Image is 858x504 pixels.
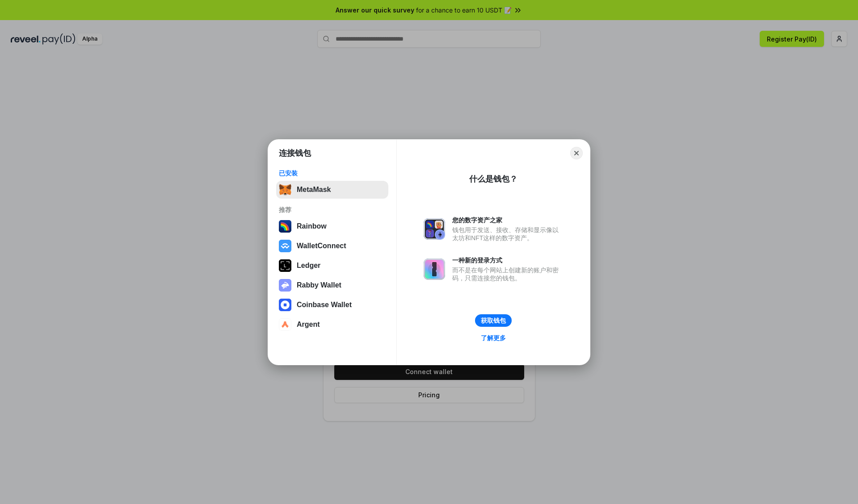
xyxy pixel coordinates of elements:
[297,186,331,194] div: MetaMask
[424,258,445,280] img: svg+xml,%3Csvg%20xmlns%3D%22http%3A%2F%2Fwww.w3.org%2F2000%2Fsvg%22%20fill%3D%22none%22%20viewBox...
[475,314,512,327] button: 获取钱包
[297,281,341,289] div: Rabby Wallet
[276,316,388,333] button: Argent
[424,218,445,240] img: svg+xml,%3Csvg%20xmlns%3D%22http%3A%2F%2Fwww.w3.org%2F2000%2Fsvg%22%20fill%3D%22none%22%20viewBox...
[276,181,388,199] button: MetaMask
[279,206,386,214] div: 推荐
[297,321,320,329] div: Argent
[276,276,388,294] button: Rabby Wallet
[279,299,291,311] img: svg+xml,%3Csvg%20width%3D%2228%22%20height%3D%2228%22%20viewBox%3D%220%200%2028%2028%22%20fill%3D...
[279,183,291,196] img: svg+xml,%3Csvg%20fill%3D%22none%22%20height%3D%2233%22%20viewBox%3D%220%200%2035%2033%22%20width%...
[276,296,388,314] button: Coinbase Wallet
[452,266,563,282] div: 而不是在每个网站上创建新的账户和密码，只需连接您的钱包。
[452,256,563,264] div: 一种新的登录方式
[279,220,291,233] img: svg+xml,%3Csvg%20width%3D%22120%22%20height%3D%22120%22%20viewBox%3D%220%200%20120%20120%22%20fil...
[279,318,291,331] img: svg+xml,%3Csvg%20width%3D%2228%22%20height%3D%2228%22%20viewBox%3D%220%200%2028%2028%22%20fill%3D...
[276,217,388,235] button: Rainbow
[469,174,517,184] div: 什么是钱包？
[481,334,506,342] div: 了解更多
[297,262,320,270] div: Ledger
[279,259,291,272] img: svg+xml,%3Csvg%20xmlns%3D%22http%3A%2F%2Fwww.w3.org%2F2000%2Fsvg%22%20width%3D%2228%22%20height%3...
[475,332,511,344] a: 了解更多
[452,216,563,224] div: 您的数字资产之家
[279,169,386,177] div: 已安装
[481,317,506,325] div: 获取钱包
[570,147,583,159] button: Close
[452,226,563,242] div: 钱包用于发送、接收、存储和显示像以太坊和NFT这样的数字资产。
[297,301,352,309] div: Coinbase Wallet
[276,257,388,275] button: Ledger
[276,237,388,255] button: WalletConnect
[297,222,327,230] div: Rainbow
[279,148,311,158] h1: 连接钱包
[297,242,346,250] div: WalletConnect
[279,279,291,292] img: svg+xml,%3Csvg%20xmlns%3D%22http%3A%2F%2Fwww.w3.org%2F2000%2Fsvg%22%20fill%3D%22none%22%20viewBox...
[279,240,291,252] img: svg+xml,%3Csvg%20width%3D%2228%22%20height%3D%2228%22%20viewBox%3D%220%200%2028%2028%22%20fill%3D...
